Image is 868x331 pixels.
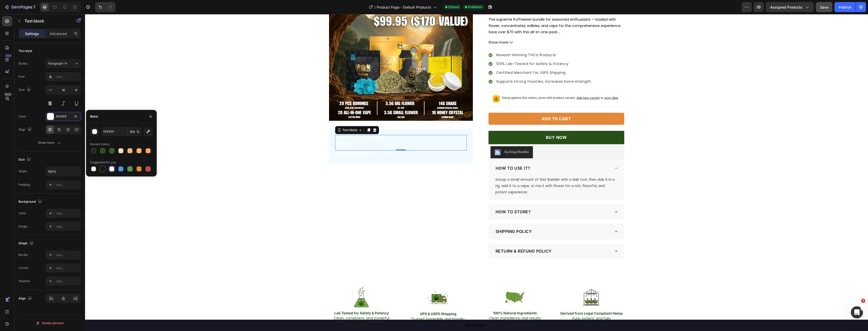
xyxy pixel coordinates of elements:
[296,137,321,142] p: Verified buyer
[851,306,863,318] iframe: Intercom live chat
[18,74,25,79] div: Font
[18,61,27,66] div: Styles
[5,54,12,58] div: 450
[265,273,287,294] img: gempages_580835598424605614-19a15e65-4b50-4d09-91fb-a2190f12c2fa.png
[46,167,81,176] input: Auto
[18,198,43,205] div: Background
[56,266,80,270] div: Add...
[18,114,26,119] div: Color
[18,169,27,174] div: Width
[2,2,38,12] button: 7
[403,3,536,20] p: The supreme Puffweiser bundle for seasoned enthusiasts — loaded with flower, concentrates, edible...
[256,114,273,118] div: Text block
[478,302,535,312] p: Pure, potent, and fully compliant.
[56,279,80,284] div: Add...
[90,160,116,165] div: Suggested for you
[492,82,515,85] span: Add new variant
[18,224,27,229] div: Image
[90,114,98,119] div: Basic
[18,126,33,133] div: Align
[18,266,29,270] div: Corner
[56,183,80,187] div: Add...
[251,121,381,133] p: "The Wet Badder is rich, flavorful, and delivers smooth, potent hits every time!"
[18,253,28,257] div: Border
[410,135,416,141] img: KachingBundles.png
[411,38,506,44] p: Reward-Winning THCa Products
[766,2,814,12] button: Assigned Products
[394,297,466,301] h2: 100% Natural Ingredients
[18,86,32,93] div: Size
[18,211,26,216] div: Color
[380,309,403,314] div: Back to Top ↑
[50,31,67,36] p: Advanced
[18,156,32,163] div: Size
[137,130,140,134] span: %
[448,5,459,9] span: Default
[411,151,445,157] p: How to Use it?
[18,49,32,53] div: Text style
[770,5,802,10] span: Assigned Products
[461,120,482,127] p: BUY NOW
[240,297,313,301] h2: Lab Tested for Safety & Potency
[85,14,868,331] iframe: Design area
[18,240,35,247] div: Shape
[56,114,71,119] div: FFFFFF
[38,140,62,145] div: Show more
[46,59,81,68] button: Paragraph 1*
[861,299,865,303] span: 3
[411,234,467,240] p: Return & Refund Policy
[403,25,423,32] span: Show more
[456,102,486,108] div: Add to cart
[410,163,530,180] span: Scoop a small amount of Wet Badder with a dab tool, then dab it in a rig, add it to a vape, or mi...
[417,81,533,86] p: Setup options like colors, sizes with product variant.
[420,135,444,140] div: Kaching Bundles
[36,320,64,326] div: Delete element
[18,183,30,187] div: Padding
[374,5,376,10] span: /
[48,61,67,66] span: Paragraph 1*
[342,273,364,295] img: gempages_580835598424605614-df068e66-6fce-4d6a-88c2-f9ca5d6730ef.png
[834,2,856,12] button: Publish
[468,5,482,9] span: Published
[33,4,35,10] p: 7
[24,18,67,24] p: Text block
[496,273,517,294] img: gempages_580835598424605614-eddb36e2-1fb2-45cd-8024-f652d01c4694.png
[18,138,81,147] button: Show more
[403,25,539,32] button: Show more
[95,2,116,12] div: Undo/Redo
[519,82,533,85] span: sync data
[56,211,80,216] div: Add...
[4,92,12,96] div: Beta
[403,99,539,111] button: Add to cart
[317,297,390,302] h2: UPS & USPS Shipping
[101,127,127,136] input: Eg: FFFFFF
[411,47,506,52] p: 100% Lab-Tested for Safety & Potency
[839,5,851,10] div: Publish
[56,224,80,229] div: Add...
[248,302,305,312] p: Clean, consistent, and powerful you can trust.
[405,132,448,144] button: Kaching Bundles
[56,253,80,257] div: Add...
[411,56,506,61] p: Certified Merchant for USPS Shipping
[18,319,81,327] button: Delete element
[90,142,110,146] div: Recent colors
[419,273,441,293] img: gempages_580835598424605614-216f3908-1606-4ae3-bf10-17a0cd548710.png
[324,303,382,312] p: Trusted, trackable, and hassle-free shipping.
[411,195,446,201] p: How to Store?
[470,297,543,302] h2: Derived from Legal Compliant Hemp
[18,295,33,302] div: Align
[377,5,431,10] span: Product Page - Default Products
[816,2,832,12] button: Save
[18,279,30,283] div: Shadow
[251,137,288,143] p: - [PERSON_NAME]
[25,31,39,36] p: Settings
[56,75,80,79] div: Add...
[411,65,506,70] p: Supports strong muscles, increases bone strength
[403,117,539,130] button: <p>BUY NOW</p>
[820,5,828,9] span: Save
[515,82,533,85] span: or
[401,302,458,312] p: Clean ingredients, real results for a pure experience.
[411,214,447,220] p: Shipping Policy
